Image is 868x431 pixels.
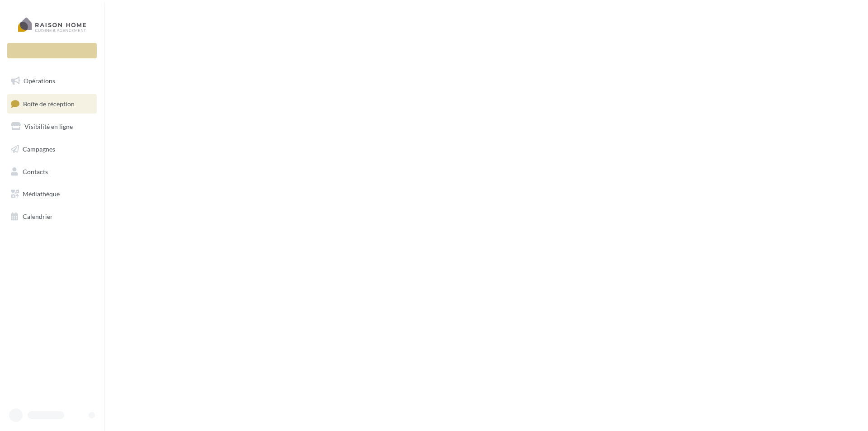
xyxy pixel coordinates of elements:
a: Boîte de réception [5,94,99,114]
a: Visibilité en ligne [5,117,99,136]
span: Visibilité en ligne [24,123,73,130]
span: Contacts [23,167,48,175]
a: Calendrier [5,207,99,226]
span: Opérations [24,77,55,85]
a: Campagnes [5,140,99,159]
a: Contacts [5,162,99,181]
span: Campagnes [23,145,55,153]
span: Boîte de réception [23,99,75,107]
a: Opérations [5,71,99,90]
a: Médiathèque [5,185,99,204]
div: Nouvelle campagne [7,43,97,58]
span: Médiathèque [23,190,60,198]
span: Calendrier [23,213,53,220]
